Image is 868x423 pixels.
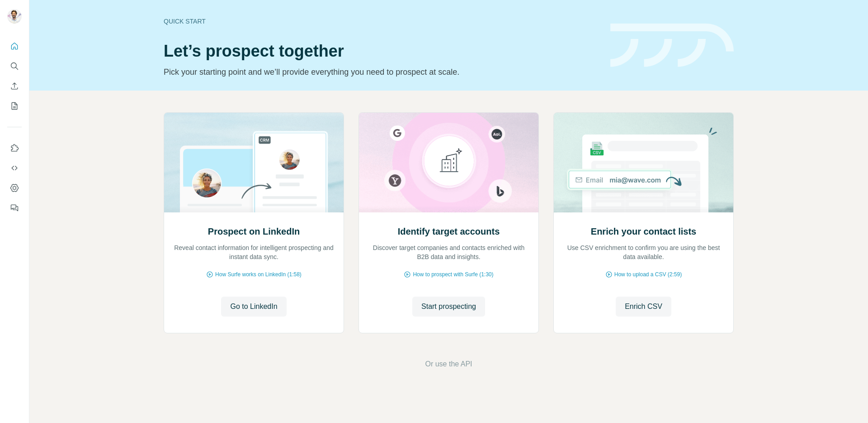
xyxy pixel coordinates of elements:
span: How to prospect with Surfe (1:30) [413,270,493,279]
span: How to upload a CSV (2:59) [614,270,682,279]
span: Go to LinkedIn [230,301,277,312]
button: Go to LinkedIn [221,297,286,317]
span: Start prospecting [421,301,476,312]
h2: Identify target accounts [398,225,500,238]
img: Identify target accounts [359,113,539,212]
p: Pick your starting point and we’ll provide everything you need to prospect at scale. [164,66,599,78]
button: Enrich CSV [616,297,671,317]
button: Use Surfe on LinkedIn [7,140,22,156]
button: Enrich CSV [7,78,22,94]
img: banner [610,24,734,67]
h2: Enrich your contact lists [591,225,696,238]
button: Search [7,58,22,74]
button: Dashboard [7,180,22,196]
button: My lists [7,98,22,114]
img: Prospect on LinkedIn [164,113,344,212]
button: Or use the API [425,359,472,370]
button: Start prospecting [412,297,485,317]
h1: Let’s prospect together [164,42,599,60]
p: Discover target companies and contacts enriched with B2B data and insights. [368,243,529,261]
p: Use CSV enrichment to confirm you are using the best data available. [563,243,724,261]
h2: Prospect on LinkedIn [208,225,300,238]
img: Avatar [7,9,22,24]
button: Use Surfe API [7,160,22,176]
button: Feedback [7,200,22,216]
p: Reveal contact information for intelligent prospecting and instant data sync. [173,243,335,261]
button: Quick start [7,38,22,54]
span: How Surfe works on LinkedIn (1:58) [215,270,302,279]
img: Enrich your contact lists [553,113,734,212]
div: Quick start [164,17,599,26]
span: Enrich CSV [625,301,662,312]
